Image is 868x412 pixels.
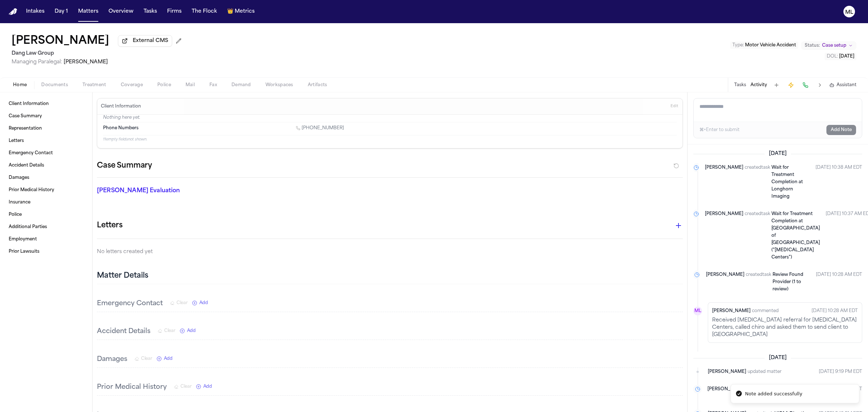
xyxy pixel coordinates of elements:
[97,327,150,337] h3: Accident Details
[164,5,184,18] button: Firms
[839,54,854,59] span: [DATE]
[199,300,208,306] span: Add
[706,271,744,293] span: [PERSON_NAME]
[82,82,106,88] span: Treatment
[158,328,175,334] button: Clear Accident Details
[730,42,798,49] button: Edit Type: Motor Vehicle Accident
[708,368,746,375] span: [PERSON_NAME]
[97,220,123,231] h1: Letters
[9,101,49,107] span: Client Information
[97,248,683,256] p: No letters created yet
[9,8,17,15] img: Finch Logo
[816,164,862,200] time: September 25, 2025 at 10:38 AM
[164,356,173,362] span: Add
[845,10,853,15] text: ML
[707,386,746,400] span: [PERSON_NAME]
[97,186,286,195] p: [PERSON_NAME] Evaluation
[9,187,54,193] span: Prior Medical History
[786,80,796,90] button: Create Immediate Task
[734,82,746,88] button: Tasks
[745,164,770,200] span: created task
[9,212,22,218] span: Police
[745,43,796,47] span: Motor Vehicle Accident
[693,307,702,315] div: ML
[157,82,171,88] span: Police
[750,82,767,88] button: Activity
[6,221,86,233] a: Additional Parties
[203,384,212,390] span: Add
[9,199,30,205] span: Insurance
[9,236,37,242] span: Employment
[41,82,68,88] span: Documents
[231,82,251,88] span: Demand
[12,59,62,65] span: Managing Paralegal:
[6,209,86,220] a: Police
[174,384,192,390] button: Clear Prior Medical History
[106,5,136,18] button: Overview
[99,104,142,109] h3: Client Information
[308,82,327,88] span: Artifacts
[805,43,820,49] span: Status:
[97,160,152,172] h2: Case Summary
[705,210,743,261] span: [PERSON_NAME]
[771,164,810,200] a: Wait for Treatment Completion at Longhorn Imaging
[9,175,29,181] span: Damages
[746,271,771,293] span: created task
[75,5,101,18] button: Matters
[800,80,810,90] button: Make a Call
[180,384,192,390] span: Clear
[773,273,803,291] span: Review Found Provider (1 to review)
[771,165,803,199] span: Wait for Treatment Completion at Longhorn Imaging
[157,356,173,362] button: Add New
[6,197,86,208] a: Insurance
[6,184,86,196] a: Prior Medical History
[265,82,293,88] span: Workspaces
[826,125,856,135] button: Add Note
[732,43,744,47] span: Type :
[64,59,108,65] span: [PERSON_NAME]
[296,125,344,131] a: Call 1 (512) 902-8422
[164,328,175,334] span: Clear
[837,82,856,88] span: Assistant
[712,317,858,339] p: Received [MEDICAL_DATA] referral for [MEDICAL_DATA] Centers, called chiro and asked them to send ...
[97,354,127,365] h3: Damages
[765,354,791,362] span: [DATE]
[97,299,163,309] h3: Emergency Contact
[189,5,220,18] button: The Flock
[6,234,86,245] a: Employment
[209,82,217,88] span: Fax
[135,356,152,362] button: Clear Damages
[829,82,856,88] button: Assistant
[192,300,208,306] button: Add New
[103,115,677,122] p: Nothing here yet.
[13,82,27,88] span: Home
[812,307,858,315] time: September 25, 2025 at 10:28 AM
[235,8,255,15] span: Metrics
[23,5,47,18] button: Intakes
[9,8,17,15] a: Home
[712,307,750,315] span: [PERSON_NAME]
[12,35,109,48] h1: [PERSON_NAME]
[9,249,39,255] span: Prior Lawsuits
[97,271,148,281] h2: Matter Details
[224,5,258,18] button: crownMetrics
[752,307,779,315] span: commented
[9,163,44,168] span: Accident Details
[12,35,109,48] button: Edit matter name
[6,172,86,184] a: Damages
[6,246,86,257] a: Prior Lawsuits
[819,368,862,375] time: September 16, 2025 at 9:19 PM
[176,300,188,306] span: Clear
[196,384,212,390] button: Add New
[801,41,856,50] button: Change status from Case setup
[6,110,86,122] a: Case Summary
[6,135,86,147] a: Letters
[771,80,782,90] button: Add Task
[6,98,86,110] a: Client Information
[141,5,160,18] a: Tasks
